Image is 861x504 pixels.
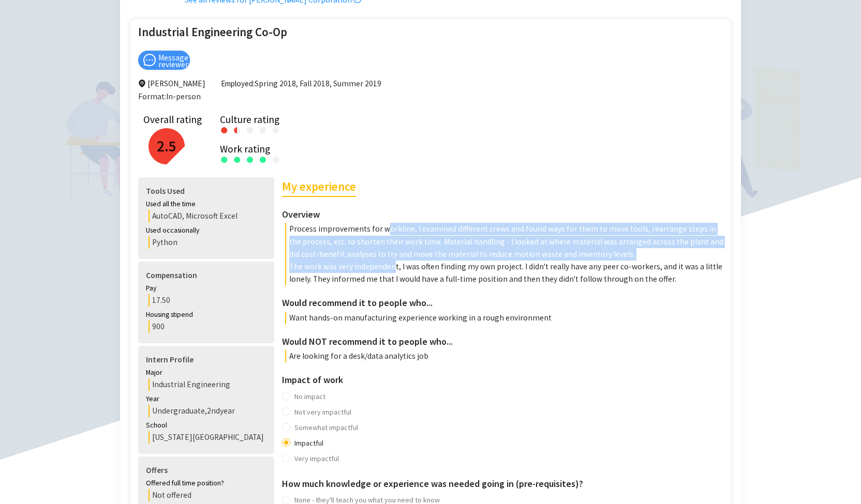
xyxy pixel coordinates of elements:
[282,296,725,310] h3: Would recommend it to people who...
[146,185,266,197] h4: Tools Used
[149,294,266,307] div: 17.50
[138,80,146,87] span: environment
[158,54,188,68] span: Message reviewer
[138,91,201,101] span: Format: In-person
[272,123,280,136] div: ●
[290,435,328,451] span: Impactful
[143,116,202,123] div: Overall rating
[146,464,266,477] h4: Offers
[221,79,255,88] span: Employed:
[282,177,356,197] h2: My experience
[146,269,266,282] h4: Compensation
[282,477,725,491] h3: How much knowledge or experience was needed going in (pre-requisites)?
[285,223,725,261] p: Process improvements for workline, I examined different crews and found ways for them to move too...
[138,78,205,90] span: [PERSON_NAME]
[146,225,266,236] div: Used occasionally
[282,373,725,387] h3: Impact of work
[246,123,255,136] div: ●
[149,320,266,333] div: 900
[146,309,266,320] div: Housing stipend
[233,123,237,136] div: ●
[143,54,156,67] span: message
[138,24,287,40] h2: Industrial Engineering Co-Op
[282,334,725,349] h3: Would NOT recommend it to people who...
[146,420,266,431] div: School
[157,134,176,158] h2: 2.5
[149,431,266,444] div: [US_STATE][GEOGRAPHIC_DATA]
[233,123,242,136] div: ●
[146,354,266,366] h4: Intern Profile
[233,152,242,165] div: ●
[272,152,280,165] div: ●
[259,152,268,165] div: ●
[146,478,266,489] div: Offered full time position?
[220,145,710,152] div: Work rating
[146,198,266,210] div: Used all the time
[220,116,710,123] div: Culture rating
[146,283,266,294] div: Pay
[285,312,725,324] p: Want hands-on manufacturing experience working in a rough environment
[221,78,381,90] span: Spring 2018, Fall 2018, Summer 2019
[149,489,266,501] div: Not offered
[285,350,725,362] p: Are looking for a desk/data analytics job
[146,367,266,378] div: Major
[146,393,266,405] div: Year
[149,378,266,391] div: Industrial Engineering
[149,210,266,222] div: AutoCAD, Microsoft Excel
[246,152,255,165] div: ●
[282,207,725,222] h3: Overview
[149,405,266,417] div: Undergraduate , 2nd year
[259,123,268,136] div: ●
[220,123,229,136] div: ●
[285,261,725,285] p: The work was very independent, I was often finding my own project. I didn't really have any peer ...
[149,236,266,249] div: Python
[220,152,229,165] div: ●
